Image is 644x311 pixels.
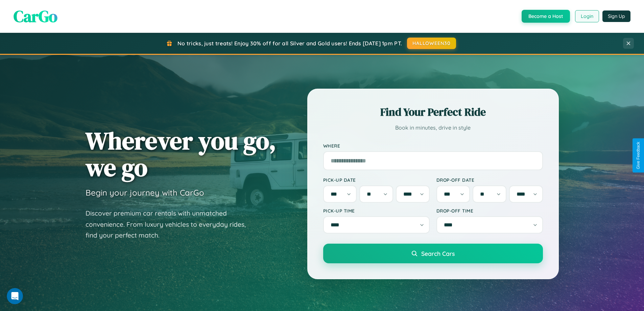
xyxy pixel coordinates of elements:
[522,10,570,23] button: Become a Host
[323,244,543,263] button: Search Cars
[323,105,543,119] h2: Find Your Perfect Ride
[436,208,543,214] label: Drop-off Time
[602,10,630,22] button: Sign Up
[14,5,57,27] span: CarGo
[323,177,430,183] label: Pick-up Date
[407,38,456,49] button: HALLOWEEN30
[421,250,455,257] span: Search Cars
[323,208,430,214] label: Pick-up Time
[86,208,255,241] p: Discover premium car rentals with unmatched convenience. From luxury vehicles to everyday rides, ...
[636,142,641,169] div: Give Feedback
[86,127,276,181] h1: Wherever you go, we go
[323,123,543,133] p: Book in minutes, drive in style
[177,40,402,47] span: No tricks, just treats! Enjoy 30% off for all Silver and Gold users! Ends [DATE] 1pm PT.
[7,288,23,304] iframe: Intercom live chat
[575,10,599,22] button: Login
[436,177,543,183] label: Drop-off Date
[323,143,543,149] label: Where
[86,187,204,198] h3: Begin your journey with CarGo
